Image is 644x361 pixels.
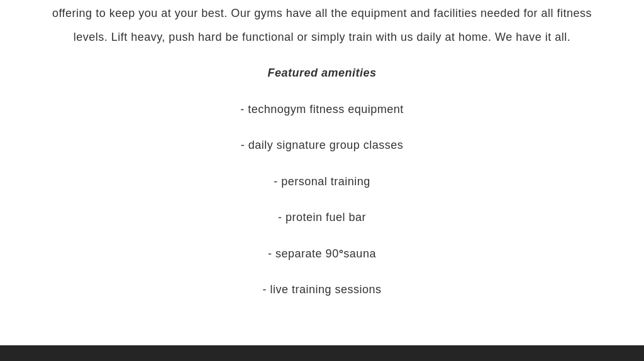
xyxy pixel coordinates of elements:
strong: Featured amenities [267,67,376,79]
strong: ° [339,247,344,260]
p: - personal training [35,170,609,193]
p: - live training sessions [35,277,609,301]
p: - separate 90 sauna [35,242,609,266]
p: - protein fuel bar [35,205,609,229]
p: - technogym fitness equipment [35,97,609,121]
p: - daily signature group classes [35,133,609,157]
